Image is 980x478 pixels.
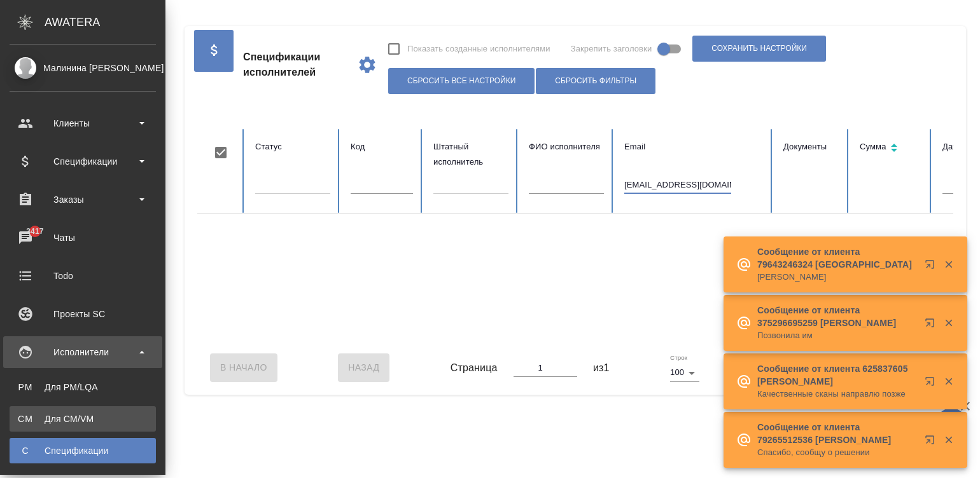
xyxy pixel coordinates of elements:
[10,152,156,171] div: Спецификации
[255,139,330,154] div: Статус
[243,50,347,80] span: Спецификации исполнителей
[757,446,916,459] p: Спасибо, сообщу о решении
[10,228,156,247] div: Чаты
[3,222,162,254] a: 3417Чаты
[757,304,916,329] p: Сообщение от клиента 375296695259 [PERSON_NAME]
[757,388,916,400] p: Качественные сканы направлю позже
[10,266,156,285] div: Todo
[10,190,156,209] div: Заказы
[757,421,916,446] p: Сообщение от клиента 79265512536 [PERSON_NAME]
[935,317,962,329] button: Закрыть
[757,245,916,271] p: Сообщение от клиента 79643246324 [GEOGRAPHIC_DATA]
[757,329,916,342] p: Позвонила им
[10,406,156,432] a: CMДля CM/VM
[10,114,156,133] div: Клиенты
[16,381,150,393] div: Для PM/LQA
[451,360,498,376] span: Страница
[555,76,636,86] span: Сбросить фильтры
[10,343,156,362] div: Исполнители
[45,10,165,35] div: AWATERA
[757,362,916,388] p: Сообщение от клиента 625837605 [PERSON_NAME]
[593,360,610,376] span: из 1
[10,374,156,400] a: PMДля PM/LQA
[3,260,162,292] a: Todo
[407,43,550,55] span: Показать созданные исполнителями
[571,43,652,55] span: Закрепить заголовки
[536,68,655,94] button: Сбросить фильтры
[935,376,962,387] button: Закрыть
[433,139,508,170] div: Штатный исполнитель
[757,271,916,283] p: [PERSON_NAME]
[711,43,807,54] span: Сохранить настройки
[935,259,962,270] button: Закрыть
[10,61,156,75] div: Малинина [PERSON_NAME]
[917,252,948,282] button: Открыть в новой вкладке
[860,139,922,158] div: Сортировка
[670,355,687,361] label: Строк
[10,304,156,324] div: Проекты SC
[388,68,535,94] button: Сбросить все настройки
[3,298,162,330] a: Проекты SC
[917,310,948,341] button: Открыть в новой вкладке
[351,139,413,154] div: Код
[692,36,826,62] button: Сохранить настройки
[10,438,156,463] a: ССпецификации
[624,139,763,154] div: Email
[670,364,699,381] div: 100
[529,139,604,154] div: ФИО исполнителя
[407,76,515,86] span: Сбросить все настройки
[917,369,948,399] button: Открыть в новой вкладке
[917,427,948,458] button: Открыть в новой вкладке
[18,225,51,238] span: 3417
[16,444,150,457] div: Спецификации
[16,413,150,425] div: Для CM/VM
[783,139,839,154] div: Документы
[935,434,962,446] button: Закрыть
